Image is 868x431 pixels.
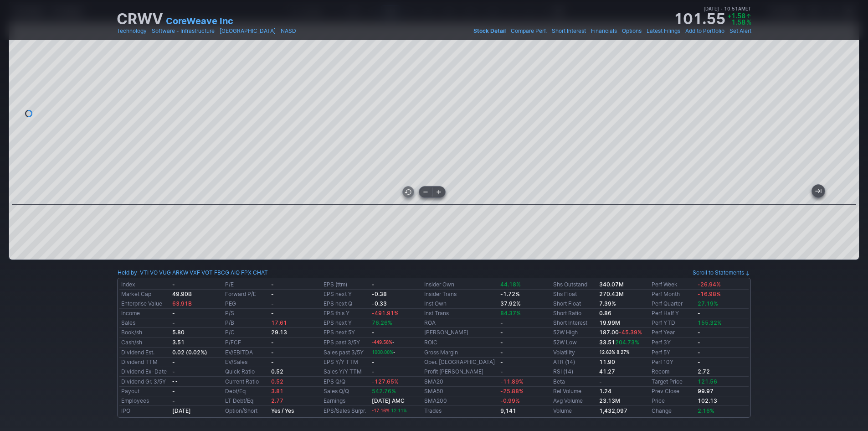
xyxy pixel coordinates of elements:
[422,280,498,290] td: Insider Own
[322,367,370,377] td: Sales Y/Y TTM
[551,396,597,406] td: Avg Volume
[599,319,620,326] a: 19.99M
[172,368,175,375] a: -
[172,358,175,365] b: -
[548,26,551,36] span: •
[511,26,547,36] a: Compare Perf.
[652,368,669,375] a: Recom
[422,406,498,416] td: Trades
[372,358,375,365] b: -
[698,281,721,288] span: -26.94%
[223,387,269,396] td: Debt/Eq
[322,309,370,318] td: EPS this Y
[117,418,429,423] img: nic2x2.gif
[698,388,714,395] b: 99.97
[599,291,624,297] b: 270.43M
[422,299,498,309] td: Inst Own
[277,26,280,36] span: •
[271,358,274,365] b: -
[172,300,192,307] span: 63.91B
[322,348,370,358] td: Sales past 3/5Y
[650,396,696,406] td: Price
[473,27,506,34] span: Stock Detail
[650,299,696,309] td: Perf Quarter
[372,407,407,414] a: -17.16% 12.11%
[622,26,642,36] a: Options
[121,388,139,395] a: Payout
[119,299,170,309] td: Enterprise Value
[422,338,498,348] td: ROIC
[650,318,696,328] td: Perf YTD
[720,6,723,11] span: •
[214,268,229,277] a: FBCG
[419,187,432,197] button: Zoom out
[190,268,200,277] a: VXF
[172,407,191,414] b: [DATE]
[422,367,498,377] td: Profit [PERSON_NAME]
[500,388,524,395] span: -25.88%
[551,328,597,338] td: 52W High
[324,397,345,404] a: Earnings
[172,379,177,384] small: - -
[121,358,158,365] a: Dividend TTM
[223,396,269,406] td: LT Debt/Eq
[642,26,646,36] span: •
[500,358,503,365] b: -
[271,300,274,307] b: -
[271,291,274,297] b: -
[650,338,696,348] td: Perf 3Y
[551,290,597,299] td: Shs Float
[553,310,581,317] a: Short Ratio
[698,339,700,346] b: -
[223,328,269,338] td: P/C
[372,408,390,413] span: -17.16%
[647,27,680,34] span: Latest Filings
[117,26,147,36] a: Technology
[172,378,177,384] a: - -
[372,329,375,336] b: -
[746,18,751,26] span: %
[372,350,393,355] span: 1000.00%
[172,388,175,395] a: -
[698,329,700,336] b: -
[119,309,170,318] td: Income
[618,26,621,36] span: •
[172,310,175,317] b: -
[121,378,166,385] a: Dividend Gr. 3/5Y
[673,12,725,26] strong: 101.55
[551,338,597,348] td: 52W Low
[422,318,498,328] td: ROA
[223,377,269,387] td: Current Ratio
[223,280,269,290] td: P/E
[698,291,721,297] span: -16.98%
[599,310,611,317] a: 0.86
[372,300,387,307] b: -0.33
[422,396,498,406] td: SMA200
[271,368,283,375] b: 0.52
[650,387,696,396] td: Prev Close
[223,309,269,318] td: P/S
[500,329,503,336] b: -
[253,268,268,277] a: CHAT
[119,338,170,348] td: Cash/sh
[271,329,287,336] b: 29.13
[172,281,175,288] b: -
[271,339,274,346] b: -
[500,407,516,414] b: 9,141
[551,387,597,396] td: Rel Volume
[322,280,370,290] td: EPS (ttm)
[500,349,503,356] b: -
[223,348,269,358] td: EV/EBITDA
[372,378,399,385] span: -127.65%
[553,300,581,307] a: Short Float
[599,300,616,307] a: 7.39%
[117,12,163,26] h1: CRWV
[372,319,392,326] span: 76.26%
[271,378,283,385] span: 0.52
[615,339,639,346] span: 204.73%
[551,280,597,290] td: Shs Outstand
[172,319,175,326] b: -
